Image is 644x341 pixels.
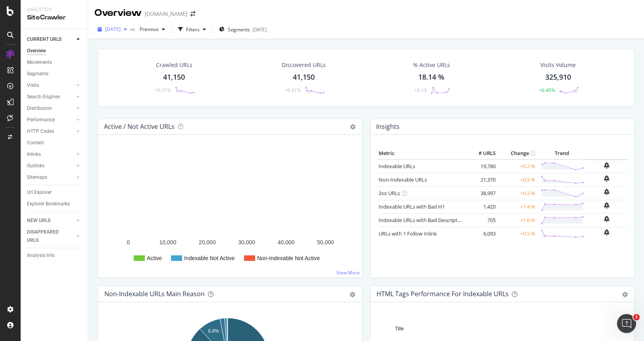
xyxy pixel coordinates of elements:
div: Analytics [27,6,81,13]
text: Active [147,255,162,261]
text: 8.8% [208,328,219,334]
td: 38,997 [466,186,498,200]
text: 20,000 [199,239,216,245]
div: Filters [186,26,200,33]
div: DISAPPEARED URLS [27,228,67,245]
div: 18.14 % [418,72,444,82]
a: Segments [27,70,82,78]
text: Non-Indexable Not Active [257,255,320,261]
a: Explorer Bookmarks [27,200,82,208]
span: Previous [136,26,159,33]
div: arrow-right-arrow-left [190,11,195,17]
div: Content [27,139,44,147]
a: NEW URLS [27,216,74,225]
a: Url Explorer [27,188,82,197]
text: 50,000 [317,239,334,245]
div: bell-plus [604,202,610,209]
a: Analysis Info [27,251,82,260]
td: +0.5 % [498,173,537,186]
a: Distribution [27,104,74,113]
i: Options [350,124,356,130]
td: 6,093 [466,227,498,240]
a: DISAPPEARED URLS [27,228,74,245]
div: Visits Volume [540,61,576,69]
a: Visits [27,81,74,90]
iframe: Intercom live chat [617,314,636,333]
div: [DOMAIN_NAME] [145,10,187,18]
td: +0.3 % [498,186,537,200]
a: Outlinks [27,162,74,170]
div: Overview [27,47,46,55]
div: +0.31% [155,87,171,94]
td: +1.4 % [498,200,537,213]
td: +0.2 % [498,159,537,173]
div: 325,910 [545,72,571,82]
a: HTTP Codes [27,127,74,136]
div: Segments [27,70,48,78]
div: Non-Indexable URLs Main Reason [104,290,205,298]
a: Overview [27,47,82,55]
div: 41,150 [293,72,315,82]
h4: Active / Not Active URLs [104,121,175,132]
span: 2025 Sep. 8th [105,26,121,33]
div: Distribution [27,104,52,113]
div: Discovered URLs [282,61,326,69]
a: Search Engines [27,93,74,101]
div: NEW URLS [27,216,50,225]
div: Visits [27,81,39,90]
a: Indexable URLs [379,163,415,170]
td: 705 [466,213,498,227]
td: +0.5 % [498,227,537,240]
div: Search Engines [27,93,60,101]
div: bell-plus [604,189,610,195]
a: Indexable URLs with Bad H1 [379,203,445,210]
div: bell-plus [604,216,610,222]
div: HTTP Codes [27,127,54,136]
button: Segments[DATE] [216,23,270,36]
button: Filters [175,23,209,36]
th: Trend [537,148,586,159]
td: 19,780 [466,159,498,173]
button: Previous [136,23,168,36]
a: Performance [27,116,74,124]
a: Movements [27,58,82,67]
div: bell-plus [604,175,610,182]
div: Url Explorer [27,188,52,197]
div: HTML Tags Performance for Indexable URLs [377,290,509,298]
div: SiteCrawler [27,13,81,22]
div: +0.13 [414,87,427,94]
a: 2xx URLs [379,190,400,197]
a: View More [337,269,360,276]
div: bell-plus [604,229,610,236]
div: 41,150 [163,72,185,82]
a: Sitemaps [27,173,74,182]
text: 40,000 [278,239,295,245]
div: gear [622,292,628,297]
a: CURRENT URLS [27,35,74,44]
td: 1,420 [466,200,498,213]
th: Change [498,148,537,159]
div: CURRENT URLS [27,35,62,44]
div: % Active URLs [413,61,450,69]
div: gear [350,292,356,297]
span: vs [130,26,136,33]
text: 0 [127,239,130,245]
div: Outlinks [27,162,44,170]
button: [DATE] [94,23,130,36]
svg: A chart. [104,148,352,271]
div: [DATE] [252,26,267,33]
div: +0.31% [285,87,301,94]
div: Analysis Info [27,251,55,260]
span: 1 [633,314,640,320]
a: Inlinks [27,150,74,159]
div: +6.45% [539,87,555,94]
text: Title [395,326,404,331]
div: bell-plus [604,162,610,169]
div: Inlinks [27,150,41,159]
th: Metric [377,148,466,159]
div: Performance [27,116,55,124]
div: Sitemaps [27,173,47,182]
text: Indexable Not Active [184,255,235,261]
text: 30,000 [238,239,255,245]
